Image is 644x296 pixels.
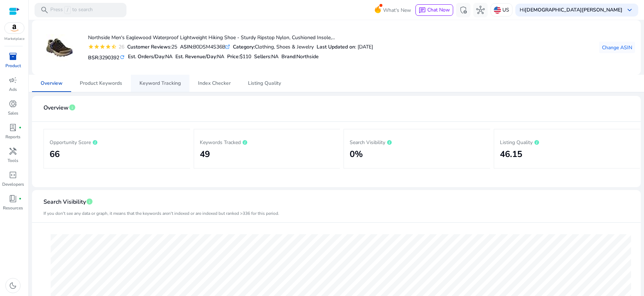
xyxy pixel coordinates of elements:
button: admin_panel_settings [456,3,470,17]
span: campaign [9,76,17,84]
div: 26 [117,43,124,51]
p: Hi [520,8,622,13]
span: What's New [383,4,411,17]
p: Sales [8,110,18,116]
b: Last Updated on [317,43,355,50]
p: Ads [9,86,17,93]
img: us.svg [494,6,501,14]
span: Overview [43,102,69,114]
b: ASIN: [180,43,193,50]
mat-icon: refresh [119,54,125,61]
p: Listing Quality [500,138,635,146]
h2: 49 [200,149,335,159]
h5: Sellers: [254,54,279,60]
h5: Est. Revenue/Day: [175,54,224,60]
span: Northside [296,53,318,60]
p: Developers [2,181,24,188]
div: B0DSM4S36B [180,43,230,51]
p: US [502,4,509,16]
span: NA [271,53,279,60]
span: Index Checker [198,81,231,86]
p: Keywords Tracked [200,138,335,146]
span: Keyword Tracking [139,81,181,86]
div: : [DATE] [317,43,373,51]
button: Change ASIN [599,42,635,53]
h2: 0% [350,149,484,159]
p: Search Visibility [350,138,484,146]
span: hub [476,6,485,14]
span: / [64,6,71,14]
h2: 46.15 [500,149,635,159]
span: Change ASIN [602,44,632,51]
div: Clothing, Shoes & Jewelry [233,43,314,51]
span: $110 [240,53,251,60]
span: info [86,198,93,205]
span: admin_panel_settings [459,6,468,14]
span: dark_mode [9,281,17,290]
b: [DEMOGRAPHIC_DATA][PERSON_NAME] [525,6,622,13]
span: Search Visibility [43,196,86,208]
mat-card-subtitle: If you don't see any data or graph, it means that the keywords aren't indexed or are indexed but ... [43,210,279,217]
span: Overview [41,81,63,86]
h5: Est. Orders/Day: [128,54,172,60]
span: search [40,6,49,14]
h2: 66 [50,149,184,159]
h5: Price: [227,54,251,60]
button: chatChat Now [415,4,453,16]
img: amazon.svg [5,23,24,33]
mat-icon: star [100,44,105,50]
b: Category: [233,43,255,50]
button: hub [473,3,488,17]
img: 41kvz-XcoQL._AC_US40_.jpg [46,34,73,61]
span: book_4 [9,194,17,203]
span: inventory_2 [9,52,17,61]
mat-icon: star [94,44,100,50]
span: Chat Now [427,6,450,13]
span: fiber_manual_record [19,126,22,129]
p: Resources [3,205,23,211]
span: keyboard_arrow_down [625,6,634,14]
span: chat [419,7,426,14]
p: Marketplace [4,36,24,42]
h5: : [281,54,318,60]
span: handyman [9,147,17,156]
mat-icon: star [105,44,111,50]
p: Press to search [50,6,93,14]
span: info [69,104,76,111]
span: Product Keywords [80,81,122,86]
p: Reports [5,134,20,140]
mat-icon: star [88,44,94,50]
h4: Northside Men's Eaglewood Waterproof Lightweight Hiking Shoe - Sturdy Ripstop Nylon, Cushioned In... [88,35,373,41]
span: 3290392 [99,54,119,61]
p: Opportunity Score [50,138,184,146]
span: Listing Quality [248,81,281,86]
span: Brand [281,53,295,60]
span: donut_small [9,100,17,108]
span: code_blocks [9,171,17,179]
div: 25 [127,43,177,51]
p: Tools [8,157,18,164]
mat-icon: star_half [111,44,117,50]
span: fiber_manual_record [19,197,22,200]
span: lab_profile [9,123,17,132]
span: NA [217,53,224,60]
b: Customer Reviews: [127,43,171,50]
span: NA [165,53,172,60]
p: Product [5,63,21,69]
h5: BSR: [88,53,125,61]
